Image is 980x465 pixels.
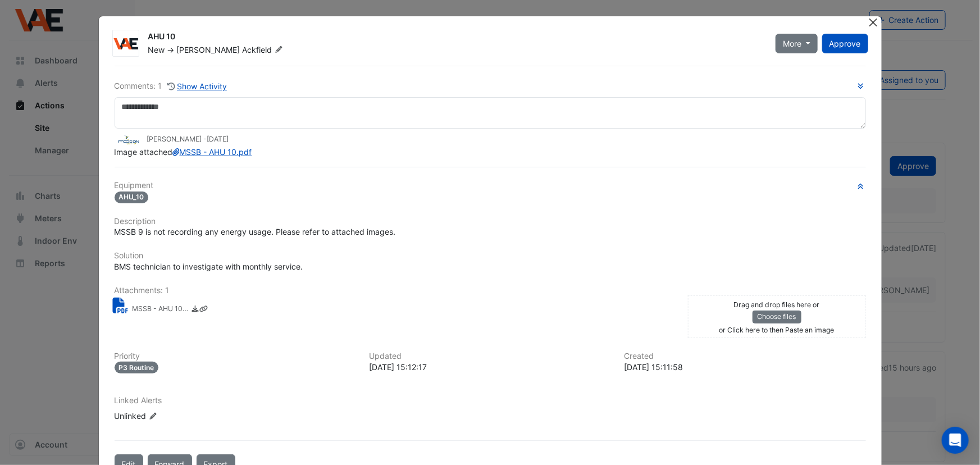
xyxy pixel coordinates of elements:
[370,352,611,361] h6: Updated
[822,34,868,53] button: Approve
[115,80,228,93] div: Comments: 1
[115,362,159,373] div: P3 Routine
[868,16,879,28] button: Close
[243,44,285,56] span: Ackfield
[115,262,303,271] span: BMS technician to investigate with monthly service.
[149,412,157,421] fa-icon: Edit Linked Alerts
[207,135,229,143] span: 2025-07-28 15:12:17
[113,38,139,49] img: VAE Group
[191,304,199,316] a: Download
[173,147,252,157] a: MSSB - AHU 10.pdf
[625,352,866,361] h6: Created
[942,427,969,454] div: Open Intercom Messenger
[734,300,820,309] small: Drag and drop files here or
[753,311,801,323] button: Choose files
[719,326,835,334] small: or Click here to then Paste an image
[783,38,801,49] span: More
[115,192,149,203] span: AHU_10
[199,304,208,316] a: Copy link to clipboard
[115,251,866,261] h6: Solution
[115,286,866,295] h6: Attachments: 1
[167,80,228,93] button: Show Activity
[625,361,866,373] div: [DATE] 15:11:58
[115,396,866,405] h6: Linked Alerts
[115,410,249,422] div: Unlinked
[167,45,175,54] span: ->
[133,304,189,316] small: MSSB - AHU 10.pdf
[115,181,866,190] h6: Equipment
[829,39,861,48] span: Approve
[115,352,356,361] h6: Priority
[177,45,240,54] span: [PERSON_NAME]
[370,361,611,373] div: [DATE] 15:12:17
[115,134,143,146] img: Precision Group
[148,31,762,44] div: AHU 10
[115,227,396,236] span: MSSB 9 is not recording any energy usage. Please refer to attached images.
[776,34,818,53] button: More
[115,147,252,157] span: Image attached
[147,134,229,144] small: [PERSON_NAME] -
[115,217,866,226] h6: Description
[148,45,165,54] span: New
